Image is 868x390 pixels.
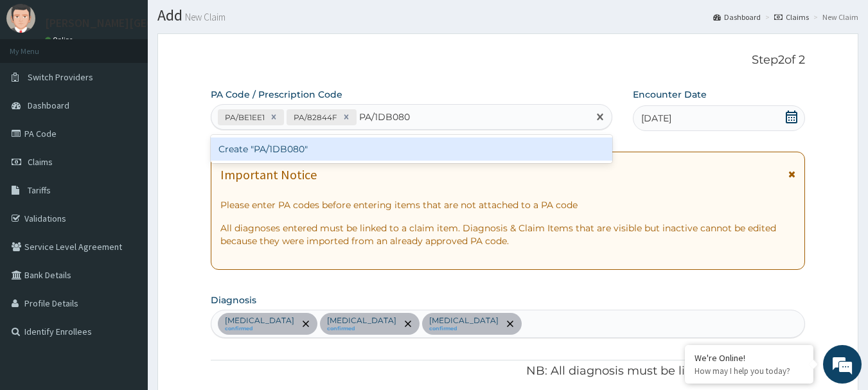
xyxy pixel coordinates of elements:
[211,88,342,101] label: PA Code / Prescription Code
[774,12,809,22] a: Claims
[28,71,93,83] span: Switch Providers
[225,326,294,332] small: confirmed
[695,352,804,364] div: We're Online!
[300,318,312,330] span: remove selection option
[211,363,806,380] p: NB: All diagnosis must be linked to a claim item
[290,110,339,125] div: PA/82844F
[633,88,707,101] label: Encounter Date
[220,222,796,247] p: All diagnoses entered must be linked to a claim item. Diagnosis & Claim Items that are visible bu...
[429,315,499,326] p: [MEDICAL_DATA]
[211,6,242,37] div: Minimize live chat window
[182,12,226,22] small: New Claim
[211,294,256,306] label: Diagnosis
[713,12,761,22] a: Dashboard
[810,12,858,22] li: New Claim
[220,168,317,182] h1: Important Notice
[28,184,51,196] span: Tariffs
[695,366,804,377] p: How may I help you today?
[504,318,516,330] span: remove selection option
[221,110,267,125] div: PA/BE1EE1
[157,7,858,24] h1: Add
[28,156,53,168] span: Claims
[402,318,414,330] span: remove selection option
[327,315,396,326] p: [MEDICAL_DATA]
[6,256,245,301] textarea: Type your message and hit 'Enter'
[75,114,177,244] span: We're online!
[67,72,216,89] div: Chat with us now
[327,326,396,332] small: confirmed
[641,112,671,125] span: [DATE]
[211,53,806,67] p: Step 2 of 2
[28,100,69,111] span: Dashboard
[24,64,52,96] img: d_794563401_company_1708531726252_794563401
[6,4,35,33] img: User Image
[225,315,294,326] p: [MEDICAL_DATA]
[45,35,76,44] a: Online
[211,137,613,161] div: Create "PA/1DB080"
[45,17,235,29] p: [PERSON_NAME][GEOGRAPHIC_DATA]
[220,199,796,211] p: Please enter PA codes before entering items that are not attached to a PA code
[429,326,499,332] small: confirmed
